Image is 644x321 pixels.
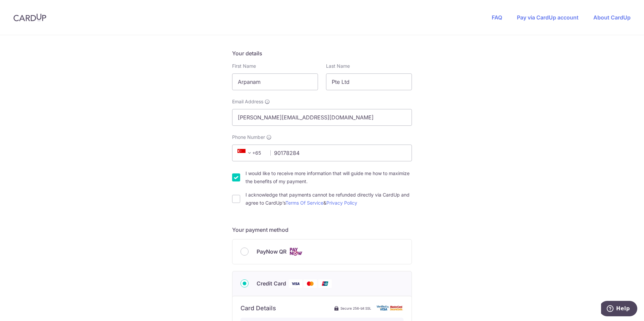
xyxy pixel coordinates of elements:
input: First name [232,73,318,90]
img: Mastercard [304,279,317,288]
label: I acknowledge that payments cannot be refunded directly via CardUp and agree to CardUp’s & [246,191,412,207]
a: Pay via CardUp account [517,14,579,21]
img: Union Pay [318,279,332,288]
label: Last Name [326,63,350,69]
div: Credit Card Visa Mastercard Union Pay [240,279,404,288]
span: Credit Card [257,279,286,287]
span: Email Address [232,98,263,105]
div: PayNow QR Cards logo [240,248,404,256]
span: Phone Number [232,134,265,141]
iframe: Opens a widget where you can find more information [601,301,637,318]
a: FAQ [492,14,502,21]
a: Terms Of Service [285,200,323,206]
span: Secure 256-bit SSL [340,306,371,311]
label: First Name [232,63,256,69]
label: I would like to receive more information that will guide me how to maximize the benefits of my pa... [246,169,412,185]
span: +65 [235,149,266,157]
img: card secure [377,305,404,311]
h5: Your details [232,49,412,57]
input: Last name [326,73,412,90]
a: About CardUp [593,14,631,21]
img: Cards logo [289,248,303,256]
span: +65 [237,149,254,157]
h5: Your payment method [232,226,412,234]
span: PayNow QR [257,248,286,256]
h6: Card Details [240,304,276,312]
img: CardUp [13,13,46,21]
a: Privacy Policy [326,200,357,206]
img: Visa [289,279,302,288]
input: Email address [232,109,412,126]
